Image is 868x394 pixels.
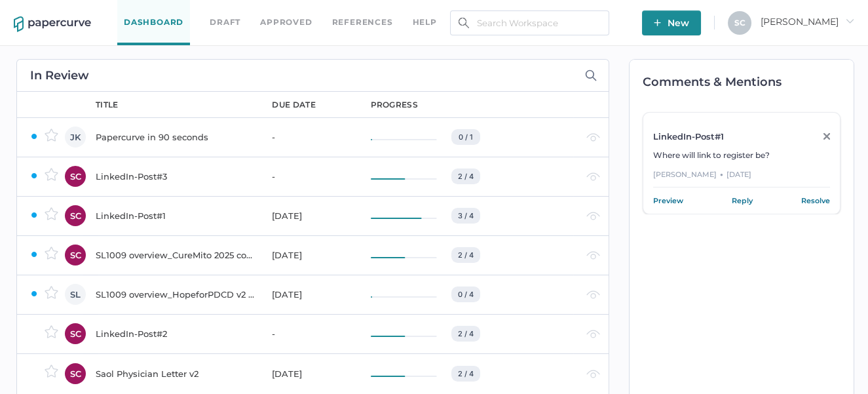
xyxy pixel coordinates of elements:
div: due date [272,99,315,111]
div: LinkedIn-Post#2 [96,326,256,342]
img: star-inactive.70f2008a.svg [45,364,58,378]
div: SC [65,363,86,384]
div: help [413,15,437,30]
div: ● [720,168,723,180]
a: Draft [210,15,240,30]
div: 0 / 1 [451,129,480,145]
span: New [654,10,689,35]
div: SC [65,205,86,226]
div: [DATE] [272,286,354,302]
div: 2 / 4 [451,326,480,342]
img: search.bf03fe8b.svg [459,18,469,28]
div: title [96,99,119,111]
img: eye-light-gray.b6d092a5.svg [586,133,600,142]
div: progress [371,99,418,111]
img: eye-light-gray.b6d092a5.svg [586,330,600,338]
img: star-inactive.70f2008a.svg [45,168,58,181]
h2: In Review [30,69,89,81]
a: Resolve [801,194,830,207]
img: ZaPP2z7XVwAAAABJRU5ErkJggg== [30,132,38,140]
img: papercurve-logo-colour.7244d18c.svg [14,16,91,32]
div: [PERSON_NAME] [DATE] [653,168,830,187]
img: eye-light-gray.b6d092a5.svg [586,212,600,220]
div: 2 / 4 [451,168,480,184]
div: Papercurve in 90 seconds [96,129,256,145]
a: Preview [653,194,683,207]
a: Approved [260,15,312,30]
div: SL [65,284,86,305]
img: plus-white.e19ec114.svg [654,19,661,26]
button: New [642,10,701,35]
img: ZaPP2z7XVwAAAABJRU5ErkJggg== [30,211,38,219]
div: SL1009 overview_CureMito 2025 congress_for PRC [96,247,256,263]
td: - [259,314,357,353]
div: SC [65,166,86,187]
div: SC [65,245,86,266]
div: JK [65,127,86,148]
img: close-grey.86d01b58.svg [823,133,830,140]
img: eye-light-gray.b6d092a5.svg [586,290,600,299]
span: S C [734,18,745,28]
img: star-inactive.70f2008a.svg [45,207,58,220]
img: star-inactive.70f2008a.svg [45,286,58,299]
div: LinkedIn-Post#1 [653,131,812,142]
div: Saol Physician Letter v2 [96,366,256,382]
div: 0 / 4 [451,286,480,302]
img: search-icon-expand.c6106642.svg [585,69,597,81]
a: References [332,15,393,30]
div: [DATE] [272,247,354,263]
img: star-inactive.70f2008a.svg [45,325,58,338]
div: LinkedIn-Post#1 [96,208,256,224]
span: Where will link to register be? [653,150,770,160]
img: ZaPP2z7XVwAAAABJRU5ErkJggg== [30,250,38,258]
a: Reply [732,194,753,207]
img: star-inactive.70f2008a.svg [45,246,58,260]
td: - [259,157,357,196]
div: [DATE] [272,366,354,382]
img: eye-light-gray.b6d092a5.svg [586,172,600,181]
td: - [259,117,357,157]
img: ZaPP2z7XVwAAAABJRU5ErkJggg== [30,290,38,298]
div: [DATE] [272,208,354,224]
img: ZaPP2z7XVwAAAABJRU5ErkJggg== [30,172,38,180]
div: SL1009 overview_HopeforPDCD v2 for PRC [DATE] [96,286,256,302]
img: star-inactive.70f2008a.svg [45,128,58,142]
div: 3 / 4 [451,208,480,224]
h2: Comments & Mentions [643,76,854,88]
div: LinkedIn-Post#3 [96,168,256,184]
div: SC [65,323,86,344]
span: [PERSON_NAME] [761,16,854,28]
input: Search Workspace [450,10,609,35]
div: 2 / 4 [451,366,480,382]
div: 2 / 4 [451,247,480,263]
i: arrow_right [845,16,854,26]
img: eye-light-gray.b6d092a5.svg [586,251,600,260]
img: eye-light-gray.b6d092a5.svg [586,370,600,378]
